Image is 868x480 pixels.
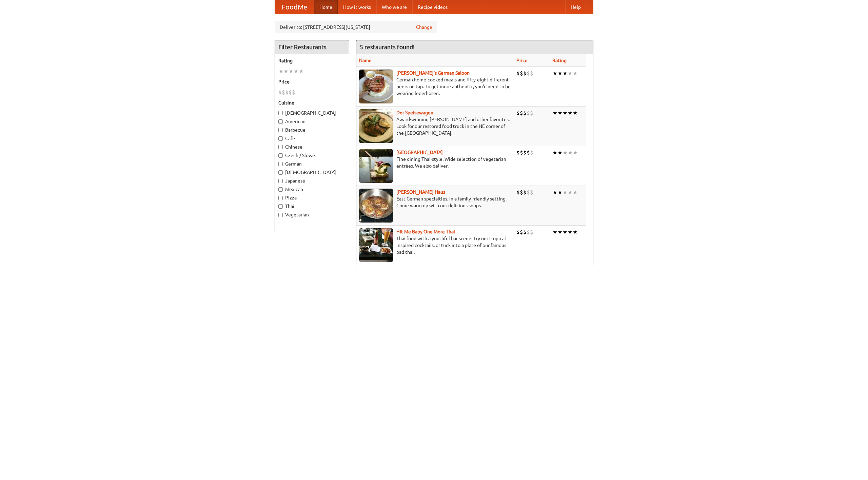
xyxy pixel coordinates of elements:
label: [DEMOGRAPHIC_DATA] [278,169,346,176]
img: esthers.jpg [359,70,393,103]
a: Name [359,58,372,63]
li: $ [520,149,523,156]
a: FoodMe [275,0,314,14]
input: Barbecue [278,128,283,132]
li: ★ [563,189,568,196]
label: German [278,160,346,167]
li: ★ [563,228,568,236]
label: [DEMOGRAPHIC_DATA] [278,110,346,116]
a: [PERSON_NAME]'s German Saloon [396,70,470,76]
li: ★ [568,70,573,77]
li: ★ [568,228,573,236]
li: $ [530,109,533,117]
a: Der Speisewagen [396,110,433,115]
li: $ [278,89,282,96]
li: $ [520,109,523,117]
p: German home-cooked meals and fifty-eight different beers on tap. To get more authentic, you'd nee... [359,76,511,97]
img: kohlhaus.jpg [359,189,393,223]
h5: Cuisine [278,99,346,106]
li: $ [523,149,527,156]
label: Czech / Slovak [278,152,346,159]
p: Thai food with a youthful bar scene. Try our tropical inspired cocktails, or tuck into a plate of... [359,235,511,255]
li: ★ [568,109,573,117]
label: Japanese [278,177,346,184]
li: $ [527,70,530,77]
a: Rating [552,58,567,63]
li: ★ [552,109,557,117]
li: $ [282,89,285,96]
h5: Price [278,78,346,85]
li: ★ [573,149,578,156]
li: ★ [557,109,563,117]
input: [DEMOGRAPHIC_DATA] [278,111,283,115]
a: Home [314,0,338,14]
li: $ [530,70,533,77]
p: Fine dining Thai-style. Wide selection of vegetarian entrées. We also deliver. [359,156,511,169]
b: [GEOGRAPHIC_DATA] [396,150,443,155]
a: How it works [338,0,376,14]
li: $ [527,109,530,117]
label: Cafe [278,135,346,142]
input: Czech / Slovak [278,153,283,158]
li: $ [530,189,533,196]
li: $ [530,149,533,156]
li: $ [523,228,527,236]
a: Change [416,24,432,31]
label: Mexican [278,186,346,193]
a: Who we are [376,0,412,14]
li: ★ [573,109,578,117]
li: $ [516,149,520,156]
li: $ [516,109,520,117]
input: Japanese [278,179,283,183]
li: ★ [563,109,568,117]
h5: Rating [278,57,346,64]
li: $ [530,228,533,236]
a: Recipe videos [412,0,453,14]
li: $ [516,70,520,77]
li: $ [523,109,527,117]
li: ★ [573,70,578,77]
li: $ [285,89,289,96]
li: ★ [568,149,573,156]
h4: Filter Restaurants [275,40,349,54]
li: ★ [289,68,294,75]
label: American [278,118,346,125]
label: Pizza [278,194,346,201]
li: ★ [573,189,578,196]
li: ★ [557,70,563,77]
li: ★ [563,149,568,156]
li: ★ [294,68,299,75]
li: ★ [568,189,573,196]
input: German [278,162,283,166]
input: Thai [278,204,283,209]
li: ★ [283,68,289,75]
li: ★ [552,189,557,196]
li: ★ [557,228,563,236]
input: Chinese [278,145,283,149]
a: [PERSON_NAME] Haus [396,189,445,195]
li: $ [289,89,292,96]
a: Price [516,58,528,63]
input: Vegetarian [278,213,283,217]
label: Thai [278,203,346,210]
li: ★ [557,189,563,196]
input: Mexican [278,187,283,192]
li: ★ [573,228,578,236]
li: $ [523,70,527,77]
a: Hit Me Baby One More Thai [396,229,455,234]
li: $ [523,189,527,196]
li: $ [527,228,530,236]
li: $ [520,70,523,77]
li: $ [516,228,520,236]
img: speisewagen.jpg [359,109,393,143]
ng-pluralize: 5 restaurants found! [360,44,415,50]
li: $ [516,189,520,196]
li: ★ [563,70,568,77]
div: Deliver to: [STREET_ADDRESS][US_STATE] [275,21,437,33]
li: ★ [552,149,557,156]
li: $ [292,89,295,96]
img: babythai.jpg [359,228,393,262]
